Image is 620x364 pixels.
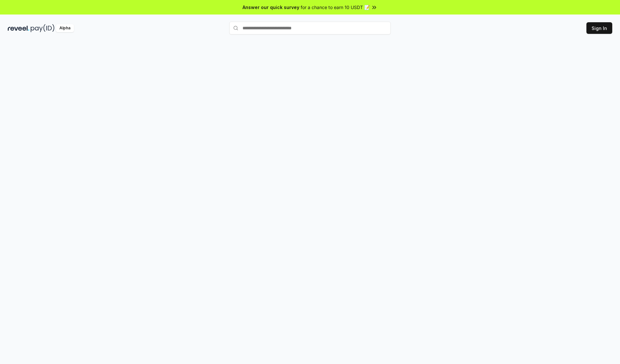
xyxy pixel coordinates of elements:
div: Alpha [56,24,74,32]
span: for a chance to earn 10 USDT 📝 [301,4,370,11]
img: reveel_dark [8,24,29,32]
img: pay_id [31,24,55,32]
span: Answer our quick survey [243,4,299,11]
button: Sign In [586,22,612,34]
